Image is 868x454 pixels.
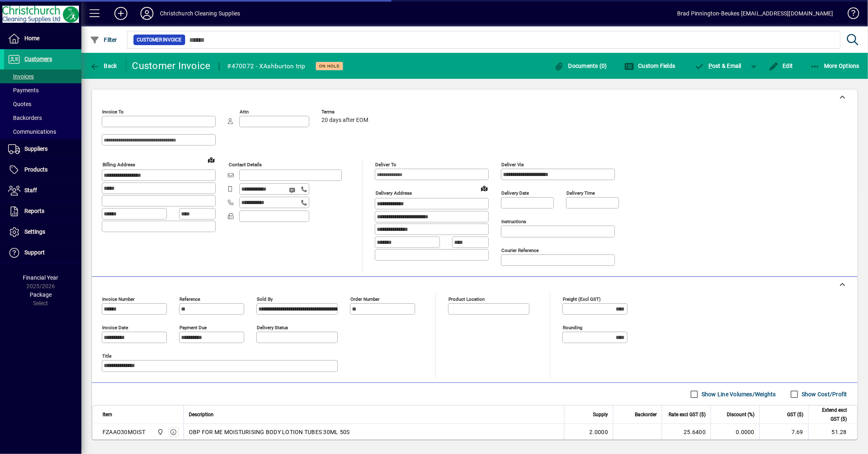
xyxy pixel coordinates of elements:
div: Christchurch Cleaning Supplies [160,7,240,20]
mat-label: Order number [350,296,380,302]
span: Home [24,35,39,41]
span: Settings [24,228,45,235]
label: Show Cost/Profit [800,390,847,398]
button: Custom Fields [622,59,678,73]
span: Item [103,410,112,419]
span: Custom Fields [624,63,676,69]
a: Home [4,28,81,49]
span: Payments [8,87,39,93]
mat-label: Attn [240,109,249,115]
a: Products [4,160,81,180]
a: Payments [4,83,81,97]
td: 7.69 [759,424,808,440]
button: Back [88,59,119,73]
mat-label: Delivery status [257,325,288,330]
label: Show Line Volumes/Weights [700,390,776,398]
button: Documents (0) [552,59,609,73]
mat-label: Delivery time [566,190,595,196]
span: Rate excl GST ($) [669,410,706,419]
span: Filter [90,37,117,43]
span: Description [189,410,214,419]
a: Reports [4,201,81,222]
mat-label: Payment due [179,325,207,330]
a: Knowledge Base [842,2,858,28]
a: Settings [4,222,81,242]
a: Invoices [4,70,81,83]
span: Discount (%) [727,410,754,419]
app-page-header-button: Back [81,59,126,73]
div: #470072 - XAshburton trip [227,60,306,73]
a: Suppliers [4,139,81,159]
div: Customer Invoice [132,59,211,72]
span: Financial Year [23,274,59,281]
a: Staff [4,180,81,201]
span: Backorders [8,115,42,121]
span: Edit [769,63,793,69]
span: Package [30,291,52,298]
span: GST ($) [787,410,803,419]
mat-label: Deliver To [375,162,396,167]
button: Profile [134,6,160,21]
span: 20 days after EOM [321,117,368,124]
button: More Options [808,59,862,73]
a: Quotes [4,97,81,111]
mat-label: Title [102,353,112,359]
mat-label: Deliver via [501,162,524,167]
span: Staff [24,187,37,193]
span: Invoices [8,73,34,80]
mat-label: Sold by [257,296,273,302]
span: Customer Invoice [137,36,182,44]
div: Brad Pinnington-Beukes [EMAIL_ADDRESS][DOMAIN_NAME] [677,7,833,20]
span: Customers [24,56,52,62]
span: Back [90,63,117,69]
td: 51.28 [808,424,857,440]
mat-label: Invoice date [102,325,128,330]
span: P [708,63,712,69]
span: Reports [24,208,44,214]
mat-label: Invoice number [102,296,135,302]
mat-label: Delivery date [501,190,529,196]
span: On hold [319,63,340,69]
a: Support [4,243,81,263]
td: 0.0000 [711,424,759,440]
span: ost & Email [695,63,742,69]
mat-label: Instructions [501,219,526,224]
button: Edit [767,59,795,73]
span: Products [24,166,48,173]
div: FZAAO30MOIST [103,428,145,436]
mat-label: Reference [179,296,200,302]
span: Communications [8,128,56,135]
span: Extend excl GST ($) [813,406,847,424]
span: Support [24,249,45,256]
mat-label: Freight (excl GST) [563,296,601,302]
span: Suppliers [24,146,48,152]
mat-label: Product location [448,296,485,302]
button: Filter [88,33,119,47]
a: Communications [4,125,81,139]
mat-label: Courier Reference [501,248,539,253]
mat-label: Invoice To [102,109,124,115]
span: Backorder [635,410,657,419]
button: Post & Email [691,59,746,73]
span: 2.0000 [590,428,608,436]
span: OBP FOR ME MOISTURISING BODY LOTION TUBES 30ML 50S [189,428,350,436]
span: Supply [593,410,608,419]
span: Terms [321,109,370,115]
button: Send SMS [283,180,303,200]
span: Documents (0) [554,63,607,69]
div: 25.6400 [667,428,706,436]
a: View on map [205,153,218,166]
mat-label: Rounding [563,325,582,330]
span: Quotes [8,101,31,107]
a: View on map [478,182,491,195]
span: Christchurch Cleaning Supplies Ltd [155,428,164,437]
span: More Options [810,63,860,69]
a: Backorders [4,111,81,125]
button: Add [108,6,134,21]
